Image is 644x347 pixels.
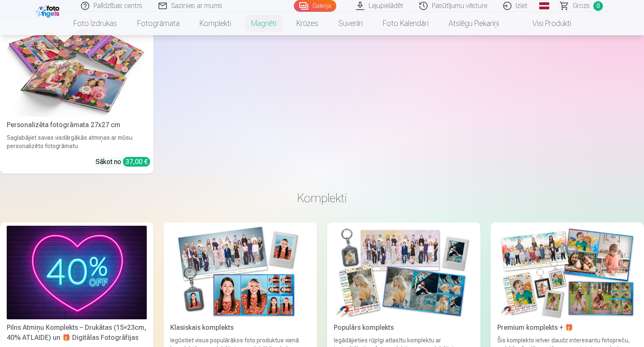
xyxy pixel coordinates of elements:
[593,1,603,11] span: 0
[123,157,150,167] div: 37,00 €
[497,226,637,319] img: Premium komplekts + 🎁
[330,323,477,333] div: Populārs komplekts
[494,323,641,333] div: Premium komplekts + 🎁
[63,12,127,35] a: Foto izdrukas
[36,3,62,18] img: /fa1
[241,12,286,35] a: Magnēti
[509,12,581,35] a: Visi produkti
[190,12,241,35] a: Komplekti
[127,12,190,35] a: Fotogrāmata
[167,323,314,333] div: Klasiskais komplekts
[3,133,150,150] div: Saglabājiet savas visdārgākās atmiņas ar mūsu personalizēto fotogrāmatu
[373,12,439,35] a: Foto kalendāri
[3,120,150,130] div: Personalizēta fotogrāmata 27x27 cm
[7,226,147,319] img: Pilns Atmiņu Komplekts – Drukātas (15×23cm, 40% ATLAIDE) un 🎁 Digitālas Fotogrāfijas
[96,157,150,167] div: Sākot no
[328,12,373,35] a: Suvenīri
[7,23,147,117] img: Personalizēta fotogrāmata 27x27 cm
[439,12,509,35] a: Atslēgu piekariņi
[3,323,150,343] div: Pilns Atmiņu Komplekts – Drukātas (15×23cm, 40% ATLAIDE) un 🎁 Digitālas Fotogrāfijas
[7,190,637,206] h3: Komplekti
[334,226,474,319] img: Populārs komplekts
[170,226,310,319] img: Klasiskais komplekts
[573,1,590,11] span: Grozs
[286,12,328,35] a: Krūzes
